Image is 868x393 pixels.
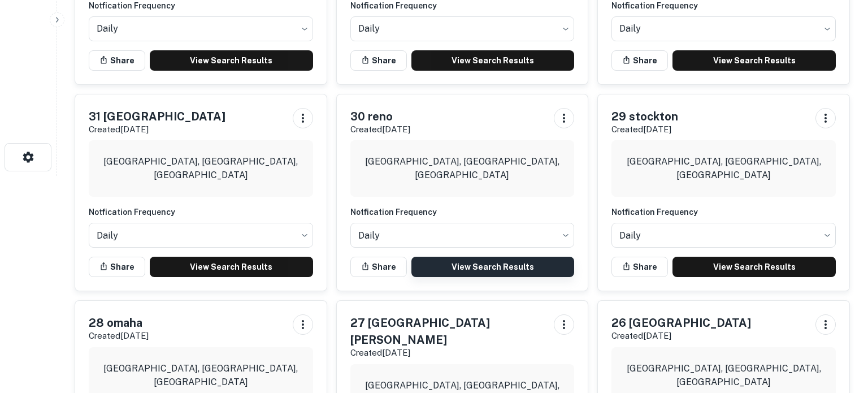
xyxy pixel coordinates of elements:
[89,329,149,343] p: Created [DATE]
[89,13,313,45] div: Without label
[611,108,678,125] h5: 29 stockton
[611,314,751,331] h5: 26 [GEOGRAPHIC_DATA]
[350,314,545,348] h5: 27 [GEOGRAPHIC_DATA][PERSON_NAME]
[611,13,836,45] div: Without label
[620,362,827,389] p: [GEOGRAPHIC_DATA], [GEOGRAPHIC_DATA], [GEOGRAPHIC_DATA]
[150,257,313,277] a: View Search Results
[611,123,678,136] p: Created [DATE]
[350,13,575,45] div: Without label
[89,206,313,218] h6: Notfication Frequency
[620,155,827,182] p: [GEOGRAPHIC_DATA], [GEOGRAPHIC_DATA], [GEOGRAPHIC_DATA]
[89,314,149,331] h5: 28 omaha
[350,206,575,218] h6: Notfication Frequency
[350,50,407,71] button: Share
[89,219,313,251] div: Without label
[350,346,545,360] p: Created [DATE]
[89,123,225,136] p: Created [DATE]
[150,50,313,71] a: View Search Results
[350,257,407,277] button: Share
[411,257,575,277] a: View Search Results
[98,362,304,389] p: [GEOGRAPHIC_DATA], [GEOGRAPHIC_DATA], [GEOGRAPHIC_DATA]
[89,108,225,125] h5: 31 [GEOGRAPHIC_DATA]
[350,108,410,125] h5: 30 reno
[611,50,668,71] button: Share
[89,257,145,277] button: Share
[98,155,304,182] p: [GEOGRAPHIC_DATA], [GEOGRAPHIC_DATA], [GEOGRAPHIC_DATA]
[411,50,575,71] a: View Search Results
[89,50,145,71] button: Share
[611,257,668,277] button: Share
[611,206,836,218] h6: Notfication Frequency
[350,219,575,251] div: Without label
[672,50,836,71] a: View Search Results
[811,303,868,357] iframe: Chat Widget
[611,329,751,343] p: Created [DATE]
[350,123,410,136] p: Created [DATE]
[359,155,566,182] p: [GEOGRAPHIC_DATA], [GEOGRAPHIC_DATA], [GEOGRAPHIC_DATA]
[672,257,836,277] a: View Search Results
[611,219,836,251] div: Without label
